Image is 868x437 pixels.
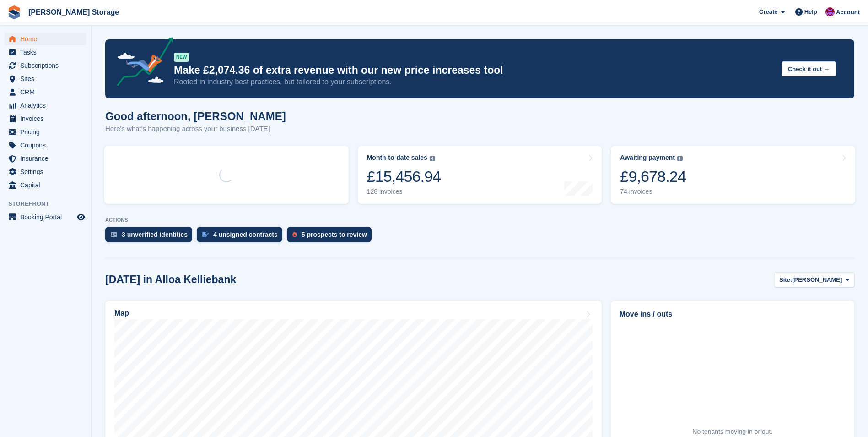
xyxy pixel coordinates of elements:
div: Month-to-date sales [367,154,427,162]
span: Settings [20,165,75,178]
div: No tenants moving in or out. [692,427,772,437]
h2: Move ins / outs [620,309,846,320]
span: Sites [20,72,75,85]
span: [PERSON_NAME] [792,275,842,284]
a: menu [5,165,86,178]
div: £15,456.94 [367,167,441,186]
span: Insurance [20,152,75,165]
a: [PERSON_NAME] Storage [25,5,123,20]
div: 128 invoices [367,188,441,196]
a: menu [5,112,86,125]
h2: Map [114,309,129,317]
a: menu [5,86,86,98]
span: Booking Portal [20,211,75,224]
a: 5 prospects to review [287,227,376,247]
p: ACTIONS [105,217,854,223]
span: Create [759,7,777,16]
p: Here's what's happening across your business [DATE] [105,124,286,134]
span: Invoices [20,112,75,125]
a: menu [5,139,86,152]
span: Analytics [20,99,75,112]
img: prospect-51fa495bee0391a8d652442698ab0144808aea92771e9ea1ae160a38d050c398.svg [292,232,297,237]
p: Make £2,074.36 of extra revenue with our new price increases tool [174,64,774,77]
img: verify_identity-adf6edd0f0f0b5bbfe63781bf79b02c33cf7c696d77639b501bdc392416b5a36.svg [111,232,117,237]
span: CRM [20,86,75,98]
span: Capital [20,179,75,191]
button: Site: [PERSON_NAME] [774,272,854,287]
span: Account [836,8,860,17]
a: menu [5,211,86,224]
img: contract_signature_icon-13c848040528278c33f63329250d36e43548de30e8caae1d1a13099fd9432cc5.svg [202,232,209,237]
span: Storefront [8,199,91,208]
div: 3 unverified identities [122,231,188,238]
div: 5 prospects to review [302,231,367,238]
a: menu [5,152,86,165]
p: Rooted in industry best practices, but tailored to your subscriptions. [174,77,774,87]
a: 3 unverified identities [105,227,197,247]
span: Tasks [20,46,75,59]
span: Coupons [20,139,75,152]
a: menu [5,33,86,45]
div: Awaiting payment [620,154,675,162]
div: NEW [174,53,189,62]
a: menu [5,179,86,191]
a: menu [5,72,86,85]
a: Month-to-date sales £15,456.94 128 invoices [358,146,602,204]
a: Preview store [75,212,86,223]
span: Home [20,33,75,45]
a: Awaiting payment £9,678.24 74 invoices [611,146,855,204]
a: menu [5,99,86,112]
span: Subscriptions [20,59,75,72]
span: Pricing [20,126,75,138]
h1: Good afternoon, [PERSON_NAME] [105,110,286,122]
img: price-adjustments-announcement-icon-8257ccfd72463d97f412b2fc003d46551f7dbcb40ab6d574587a9cd5c0d94... [109,37,173,89]
span: Site: [779,275,792,284]
span: Help [804,7,817,16]
div: 4 unsigned contracts [213,231,278,238]
img: icon-info-grey-7440780725fd019a000dd9b08b2336e03edf1995a4989e88bcd33f0948082b44.svg [430,156,435,161]
img: stora-icon-8386f47178a22dfd0bd8f6a31ec36ba5ce8667c1dd55bd0f319d3a0aa187defe.svg [7,5,21,19]
div: £9,678.24 [620,167,686,186]
img: Audra Whitelaw [825,7,835,16]
a: menu [5,59,86,72]
a: menu [5,46,86,59]
button: Check it out → [782,61,836,76]
h2: [DATE] in Alloa Kelliebank [105,273,236,286]
img: icon-info-grey-7440780725fd019a000dd9b08b2336e03edf1995a4989e88bcd33f0948082b44.svg [677,156,683,161]
a: 4 unsigned contracts [197,227,287,247]
div: 74 invoices [620,188,686,196]
a: menu [5,126,86,138]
